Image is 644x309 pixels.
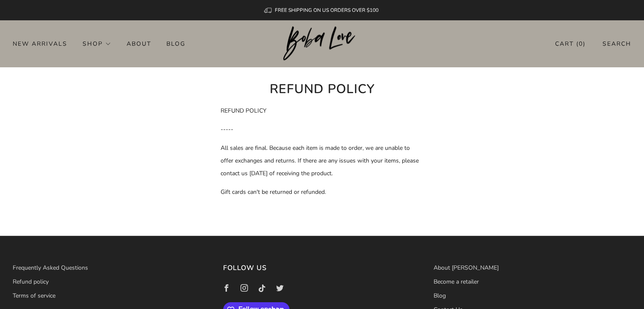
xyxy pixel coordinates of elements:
a: Terms of service [13,292,55,300]
a: Cart [555,37,586,51]
a: New Arrivals [13,37,67,50]
a: Boba Love [283,26,361,61]
h3: Follow us [223,262,421,274]
p: All sales are final. Because each item is made to order, we are unable to offer exchanges and ret... [221,142,424,180]
span: . [221,225,222,233]
a: About [127,37,151,50]
a: About [PERSON_NAME] [434,264,499,272]
a: Frequently Asked Questions [13,264,88,272]
p: ----- [221,123,424,136]
a: Blog [166,37,185,50]
a: Blog [434,292,446,300]
p: REFUND POLICY [221,105,424,117]
items-count: 0 [579,40,583,48]
a: Become a retailer [434,278,479,286]
h1: Refund policy [221,80,424,99]
img: Boba Love [283,26,361,61]
a: Shop [83,37,111,50]
a: Refund policy [13,278,49,286]
p: Gift cards can't be returned or refunded. [221,186,424,199]
a: Search [603,37,631,51]
span: FREE SHIPPING ON US ORDERS OVER $100 [275,7,379,14]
